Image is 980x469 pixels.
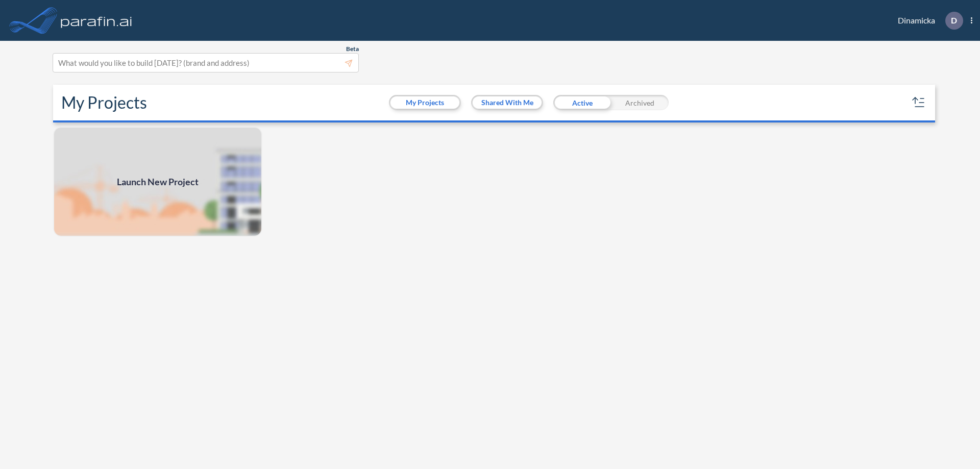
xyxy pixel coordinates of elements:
[61,93,147,112] h2: My Projects
[911,94,927,111] button: sort
[883,12,972,30] div: Dinamicka
[53,127,262,237] a: Launch New Project
[390,96,459,109] button: My Projects
[346,45,359,53] span: Beta
[473,96,542,109] button: Shared With Me
[553,95,611,110] div: Active
[59,10,134,31] img: logo
[611,95,669,110] div: Archived
[951,16,957,25] p: D
[117,175,199,189] span: Launch New Project
[53,127,262,237] img: add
